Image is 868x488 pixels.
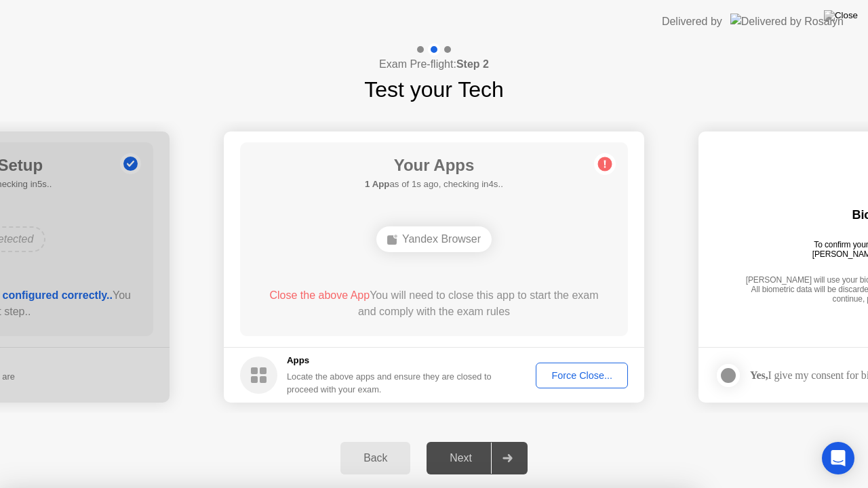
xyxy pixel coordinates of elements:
[260,287,609,320] div: You will need to close this app to start the exam and comply with the exam rules
[824,10,858,21] img: Close
[365,179,389,189] b: 1 App
[365,178,503,191] h5: as of 1s ago, checking in4s..
[376,226,492,252] div: Yandex Browser
[750,369,768,381] strong: Yes,
[287,354,492,367] h5: Apps
[456,58,489,70] b: Step 2
[364,73,504,106] h1: Test your Tech
[822,442,854,474] div: Open Intercom Messenger
[662,14,722,30] div: Delivered by
[269,289,370,301] span: Close the above App
[379,56,489,73] h4: Exam Pre-flight:
[287,370,492,396] div: Locate the above apps and ensure they are closed to proceed with your exam.
[365,153,503,178] h1: Your Apps
[344,452,406,464] div: Back
[540,370,623,381] div: Force Close...
[730,14,844,29] img: Delivered by Rosalyn
[431,452,491,464] div: Next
